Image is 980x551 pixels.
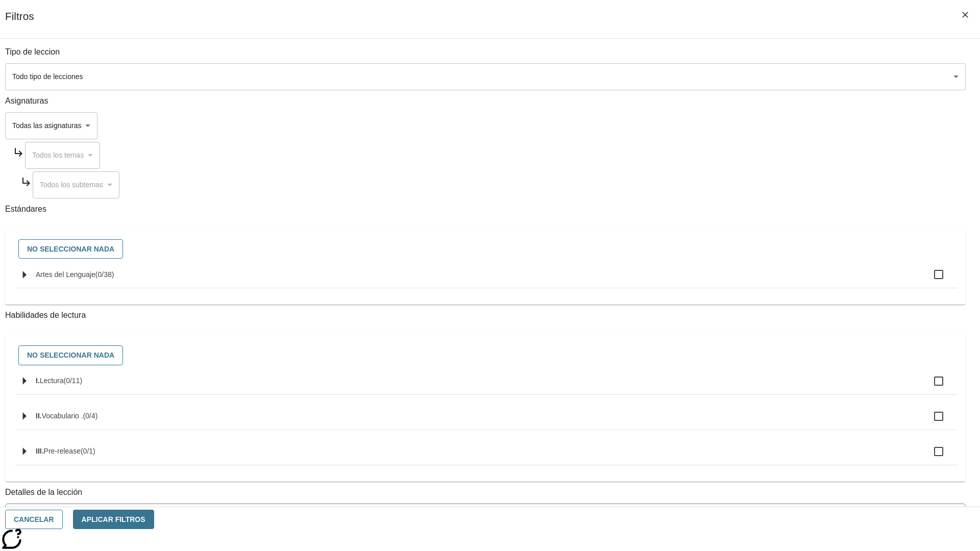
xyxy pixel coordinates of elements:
ul: Seleccione estándares [15,261,958,296]
ul: Seleccione habilidades [15,368,958,473]
span: Vocabulario . [42,412,83,420]
span: 0 estándares seleccionados/38 estándares en grupo [95,270,114,279]
div: Seleccione un tipo de lección [5,63,966,90]
span: 0 estándares seleccionados/11 estándares en grupo [63,377,82,385]
span: 0 estándares seleccionados/1 estándares en grupo [81,447,95,455]
div: Seleccione habilidades [13,343,958,368]
span: Pre-release [44,447,81,455]
p: Habilidades de lectura [5,310,966,321]
p: Detalles de la lección [5,487,966,498]
div: Seleccione una Asignatura [25,142,100,169]
p: Asignaturas [5,95,966,107]
span: Lectura [40,377,64,385]
div: Seleccione una Asignatura [33,171,119,198]
span: Artes del Lenguaje [36,270,95,279]
p: Tipo de leccion [5,46,966,58]
span: II. [36,412,42,420]
div: Seleccione una Asignatura [5,112,97,139]
p: Estándares [5,204,966,215]
div: Seleccione estándares [13,237,958,262]
span: III. [36,447,44,455]
span: I. [36,377,40,385]
div: La Actividad cubre los factores a considerar para el ajuste automático del lexile [6,504,965,526]
span: 0 estándares seleccionados/4 estándares en grupo [83,412,98,420]
h1: Filtros [5,10,34,38]
button: Aplicar Filtros [73,510,154,530]
button: No seleccionar nada [18,345,123,365]
button: Cerrar los filtros del Menú lateral [954,4,976,26]
button: No seleccionar nada [18,239,123,259]
button: Cancelar [5,510,63,530]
